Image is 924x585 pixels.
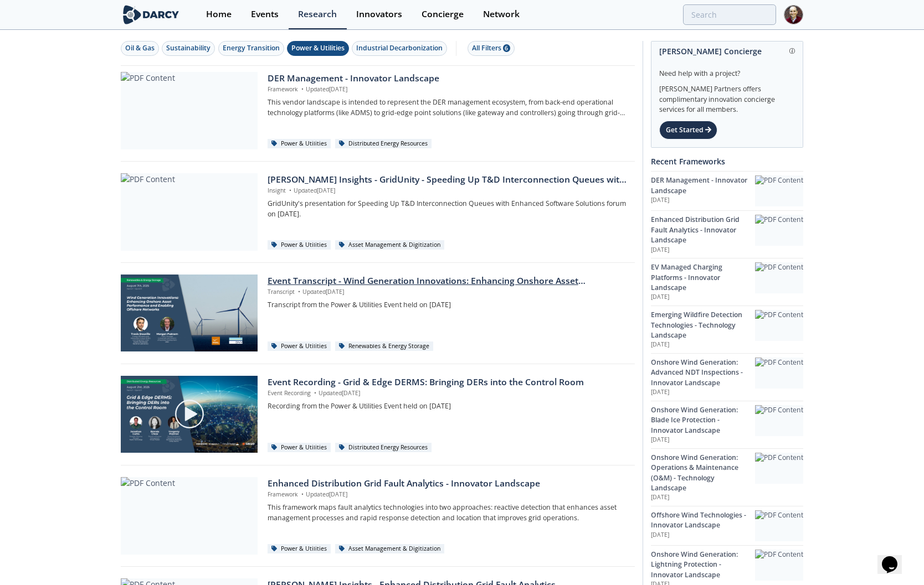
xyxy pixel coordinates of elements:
span: • [312,389,319,397]
a: Enhanced Distribution Grid Fault Analytics - Innovator Landscape [DATE] PDF Content [651,210,803,258]
div: [PERSON_NAME] Concierge [659,42,795,61]
a: Offshore Wind Technologies - Innovator Landscape [DATE] PDF Content [651,506,803,545]
div: DER Management - Innovator Landscape [651,175,755,196]
div: Offshore Wind Technologies - Innovator Landscape [651,510,755,531]
a: Video Content Event Recording - Grid & Edge DERMS: Bringing DERs into the Control Room Event Reco... [121,376,635,453]
a: PDF Content [PERSON_NAME] Insights - GridUnity - Speeding Up T&D Interconnection Queues with Enha... [121,173,635,251]
p: [DATE] [651,246,755,255]
div: Power & Utilities [291,43,345,53]
p: [DATE] [651,293,755,302]
button: Energy Transition [218,41,284,56]
div: [PERSON_NAME] Partners offers complimentary innovation concierge services for all members. [659,79,795,115]
div: Onshore Wind Generation: Advanced NDT Inspections - Innovator Landscape [651,358,755,388]
p: [DATE] [651,436,755,444]
p: Event Recording Updated [DATE] [268,389,627,398]
div: Asset Management & Digitization [335,240,445,250]
div: [PERSON_NAME] Insights - GridUnity - Speeding Up T&D Interconnection Queues with Enhanced Softwar... [268,173,627,187]
iframe: chat widget [877,541,913,574]
div: Innovators [356,10,402,19]
p: Transcript from the Power & Utilities Event held on [DATE] [268,300,627,310]
div: Power & Utilities [268,240,331,250]
a: PDF Content DER Management - Innovator Landscape Framework •Updated[DATE] This vendor landscape i... [121,72,635,149]
button: Sustainability [162,41,215,56]
div: Power & Utilities [268,544,331,554]
div: Event Recording - Grid & Edge DERMS: Bringing DERs into the Control Room [268,376,627,389]
p: Insight Updated [DATE] [268,187,627,195]
div: Recent Frameworks [651,152,803,171]
p: Transcript Updated [DATE] [268,288,627,297]
span: • [288,187,294,194]
div: Onshore Wind Generation: Operations & Maintenance (O&M) - Technology Landscape [651,453,755,494]
div: Asset Management & Digitization [335,544,445,554]
div: DER Management - Innovator Landscape [268,72,627,85]
div: Oil & Gas [125,43,155,53]
div: Distributed Energy Resources [335,139,432,149]
div: Need help with a project? [659,61,795,79]
div: Home [206,10,232,19]
span: • [300,85,306,93]
button: Oil & Gas [121,41,159,56]
p: [DATE] [651,493,755,502]
p: Framework Updated [DATE] [268,490,627,499]
span: 6 [503,44,510,52]
div: Research [298,10,337,19]
p: [DATE] [651,388,755,397]
div: Distributed Energy Resources [335,443,432,453]
div: Onshore Wind Generation: Blade Ice Protection - Innovator Landscape [651,405,755,436]
a: Onshore Wind Generation: Blade Ice Protection - Innovator Landscape [DATE] PDF Content [651,401,803,448]
img: logo-wide.svg [121,5,181,24]
img: play-chapters-gray.svg [174,398,205,429]
div: Enhanced Distribution Grid Fault Analytics - Innovator Landscape [268,477,627,490]
a: Emerging Wildfire Detection Technologies - Technology Landscape [DATE] PDF Content [651,306,803,353]
a: DER Management - Innovator Landscape [DATE] PDF Content [651,171,803,210]
img: Video Content [121,376,258,453]
img: information.svg [789,48,795,54]
div: Network [483,10,520,19]
div: Get Started [659,121,717,139]
button: Industrial Decarbonization [352,41,447,56]
p: GridUnity's presentation for Speeding Up T&D Interconnection Queues with Enhanced Software Soluti... [268,199,627,219]
a: Onshore Wind Generation: Advanced NDT Inspections - Innovator Landscape [DATE] PDF Content [651,353,803,401]
p: Framework Updated [DATE] [268,85,627,94]
a: EV Managed Charging Platforms - Innovator Landscape [DATE] PDF Content [651,258,803,306]
div: Event Transcript - Wind Generation Innovations: Enhancing Onshore Asset Performance and Enabling ... [268,275,627,288]
p: This vendor landscape is intended to represent the DER management ecosystem, from back-end operat... [268,97,627,118]
div: All Filters [472,43,510,53]
div: Industrial Decarbonization [356,43,443,53]
div: EV Managed Charging Platforms - Innovator Landscape [651,262,755,293]
img: Profile [784,5,803,24]
div: Renewables & Energy Storage [335,341,434,351]
div: Energy Transition [223,43,280,53]
p: [DATE] [651,340,755,349]
div: Enhanced Distribution Grid Fault Analytics - Innovator Landscape [651,215,755,245]
a: Video Content Event Transcript - Wind Generation Innovations: Enhancing Onshore Asset Performance... [121,275,635,352]
div: Emerging Wildfire Detection Technologies - Technology Landscape [651,310,755,340]
img: Video Content [121,275,258,351]
div: Power & Utilities [268,341,331,351]
div: Concierge [422,10,464,19]
p: [DATE] [651,531,755,540]
div: Onshore Wind Generation: Lightning Protection - Innovator Landscape [651,550,755,580]
p: Recording from the Power & Utilities Event held on [DATE] [268,401,627,411]
span: • [300,490,306,498]
a: Onshore Wind Generation: Operations & Maintenance (O&M) - Technology Landscape [DATE] PDF Content [651,448,803,506]
input: Advanced Search [683,4,776,25]
a: PDF Content Enhanced Distribution Grid Fault Analytics - Innovator Landscape Framework •Updated[D... [121,477,635,555]
span: • [296,288,302,296]
button: Power & Utilities [287,41,349,56]
div: Sustainability [166,43,211,53]
div: Power & Utilities [268,139,331,149]
div: Power & Utilities [268,443,331,453]
p: This framework maps fault analytics technologies into two approaches: reactive detection that enh... [268,503,627,523]
button: All Filters 6 [468,41,515,56]
div: Events [251,10,279,19]
p: [DATE] [651,196,755,205]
